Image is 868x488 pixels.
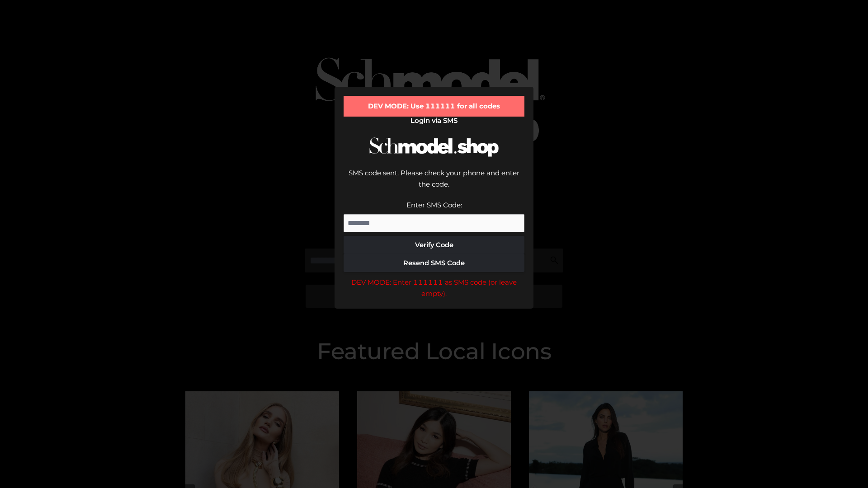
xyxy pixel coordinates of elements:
[344,117,524,125] h2: Login via SMS
[344,254,524,272] button: Resend SMS Code
[344,96,524,117] div: DEV MODE: Use 111111 for all codes
[406,201,462,209] label: Enter SMS Code:
[344,277,524,300] div: DEV MODE: Enter 111111 as SMS code (or leave empty).
[344,167,524,199] div: SMS code sent. Please check your phone and enter the code.
[344,236,524,254] button: Verify Code
[366,129,502,165] img: Schmodel Logo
